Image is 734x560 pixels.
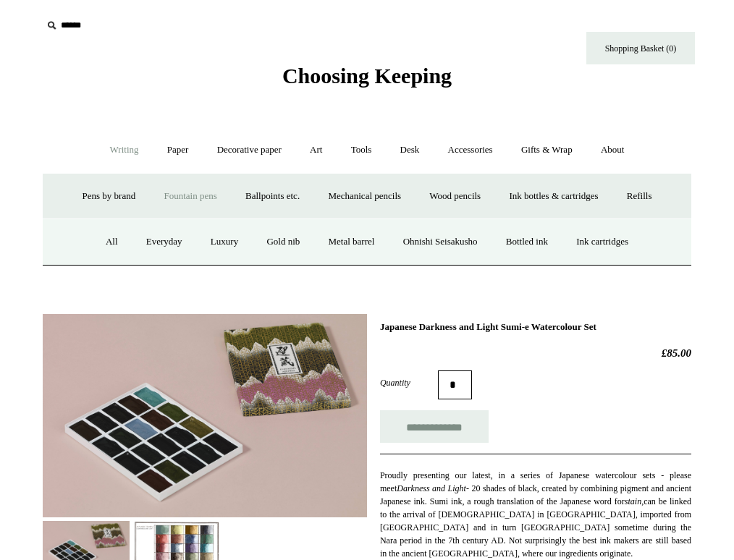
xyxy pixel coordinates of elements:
a: All [93,223,131,261]
a: Paper [154,131,202,169]
a: Luxury [198,223,251,261]
a: Art [297,131,335,169]
a: Gifts & Wrap [508,131,586,169]
a: Choosing Keeping [282,75,452,85]
a: Everyday [133,223,195,261]
a: Wood pencils [416,177,494,216]
a: Ballpoints etc. [232,177,313,216]
em: stain, [625,496,644,506]
a: Gold nib [253,223,313,261]
label: Quantity [380,376,438,389]
a: Ink cartridges [563,223,641,261]
a: Pens by brand [69,177,149,216]
a: Decorative paper [204,131,295,169]
a: Mechanical pencils [315,177,414,216]
h1: Japanese Darkness and Light Sumi-e Watercolour Set [380,321,691,333]
a: Ohnishi Seisakusho [390,223,491,261]
em: Darkness and Light [397,483,466,493]
a: Accessories [435,131,506,169]
h2: £85.00 [380,347,691,360]
a: About [588,131,638,169]
a: Writing [97,131,152,169]
span: Choosing Keeping [282,64,452,88]
a: Metal barrel [316,223,388,261]
a: Shopping Basket (0) [586,32,695,64]
a: Ink bottles & cartridges [496,177,611,216]
a: Bottled ink [493,223,561,261]
img: Japanese Darkness and Light Sumi-e Watercolour Set [43,314,367,517]
a: Fountain pens [151,177,229,216]
a: Tools [338,131,385,169]
a: Desk [387,131,433,169]
a: Refills [614,177,665,216]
